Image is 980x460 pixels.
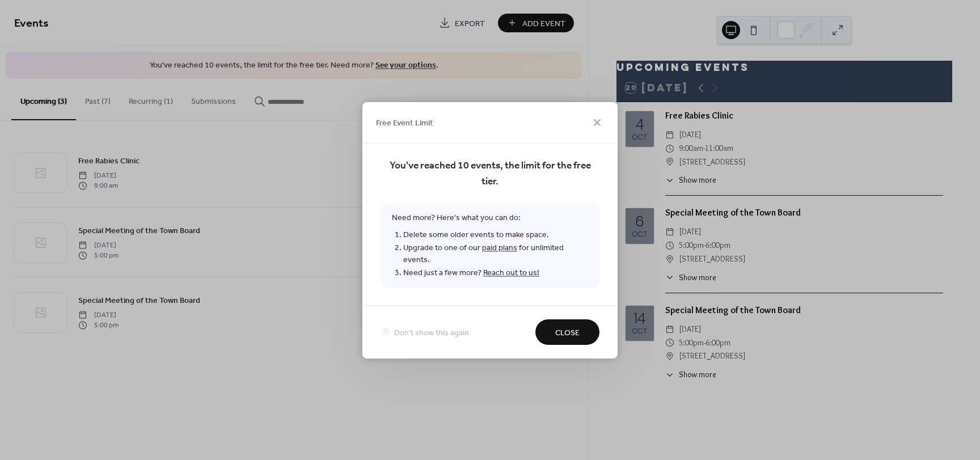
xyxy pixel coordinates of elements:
span: You've reached 10 events, the limit for the free tier. [381,158,599,189]
li: Need just a few more? [403,266,588,279]
a: paid plans [482,240,517,255]
span: Close [555,327,580,339]
span: Don't show this again [394,327,469,339]
li: Delete some older events to make space. [403,228,588,241]
button: Close [535,319,599,345]
a: Reach out to us! [483,265,539,280]
li: Upgrade to one of our for unlimited events. [403,241,588,266]
span: Need more? Here's what you can do: [381,203,599,288]
span: Free Event Limit [376,117,433,129]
